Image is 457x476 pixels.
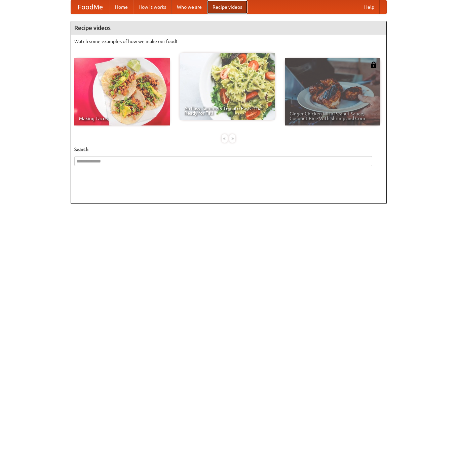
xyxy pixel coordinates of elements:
h4: Recipe videos [71,21,386,35]
a: An Easy, Summery Tomato Pasta That's Ready for Fall [180,53,275,120]
a: Home [110,0,133,14]
div: « [222,134,228,143]
a: Help [359,0,380,14]
a: FoodMe [71,0,110,14]
a: Making Tacos [74,58,170,125]
img: 483408.png [370,62,377,68]
span: Making Tacos [79,116,165,121]
a: Who we are [172,0,207,14]
p: Watch some examples of how we make our food! [74,38,383,45]
a: How it works [133,0,172,14]
a: Recipe videos [207,0,247,14]
span: An Easy, Summery Tomato Pasta That's Ready for Fall [184,106,270,115]
h5: Search [74,146,383,153]
div: » [229,134,235,143]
